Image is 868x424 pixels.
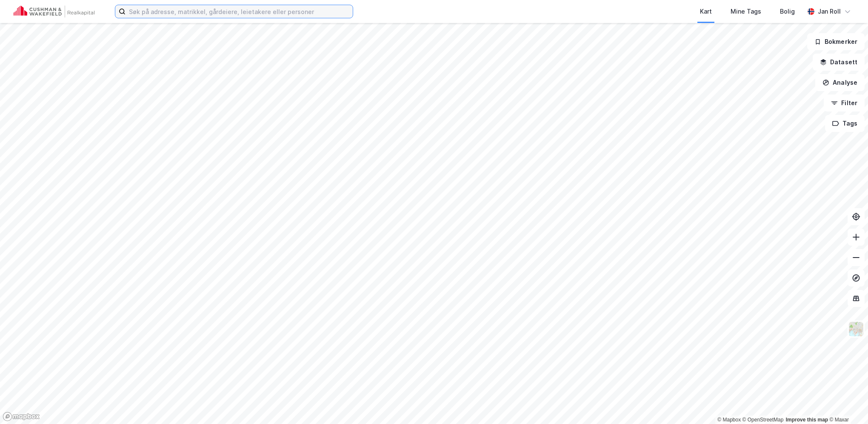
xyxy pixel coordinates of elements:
div: Kart [700,6,712,17]
img: cushman-wakefield-realkapital-logo.202ea83816669bd177139c58696a8fa1.svg [14,6,94,17]
div: Jan Roll [818,6,841,17]
div: Bolig [780,6,795,17]
iframe: Chat Widget [825,383,868,424]
div: Kontrollprogram for chat [825,383,868,424]
input: Søk på adresse, matrikkel, gårdeiere, leietakere eller personer [126,5,353,18]
div: Mine Tags [731,6,761,17]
